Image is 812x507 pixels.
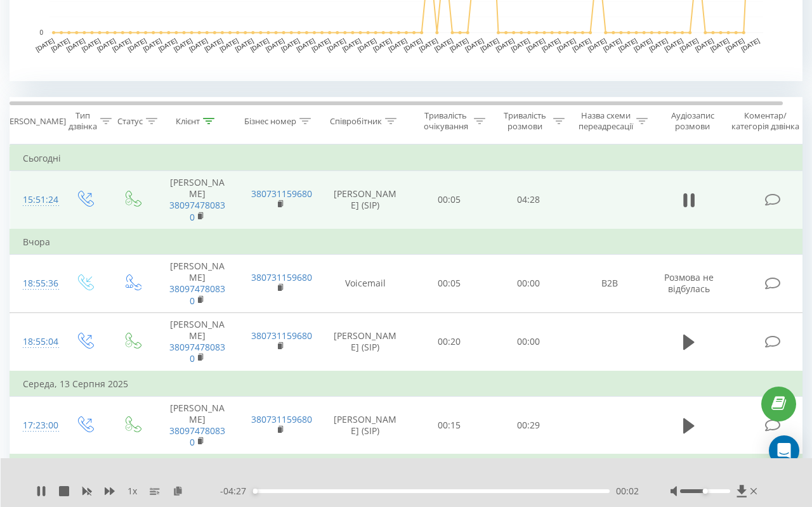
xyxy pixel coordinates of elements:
[169,283,225,306] a: 380974780830
[251,330,312,342] a: 380731159680
[410,396,489,454] td: 00:15
[117,116,143,127] div: Статус
[702,489,707,494] div: Accessibility label
[330,116,382,127] div: Співробітник
[173,37,193,53] text: [DATE]
[23,330,48,354] div: 18:55:04
[410,171,489,229] td: 00:05
[464,37,485,53] text: [DATE]
[265,37,285,53] text: [DATE]
[23,188,48,212] div: 15:51:24
[169,341,225,364] a: 380974780830
[252,489,258,494] div: Accessibility label
[321,312,410,371] td: [PERSON_NAME] (SIP)
[219,37,240,53] text: [DATE]
[169,199,225,222] a: 380974780830
[489,255,568,313] td: 00:00
[769,435,799,466] div: Open Intercom Messenger
[664,271,714,295] span: Розмова не відбулась
[525,37,546,53] text: [DATE]
[39,29,43,36] text: 0
[403,37,424,53] text: [DATE]
[341,37,362,53] text: [DATE]
[96,37,117,53] text: [DATE]
[709,37,730,53] text: [DATE]
[188,37,209,53] text: [DATE]
[480,37,501,53] text: [DATE]
[449,37,469,53] text: [DATE]
[251,271,312,283] a: 380731159680
[724,37,745,53] text: [DATE]
[387,37,408,53] text: [DATE]
[2,116,66,127] div: [PERSON_NAME]
[81,37,101,53] text: [DATE]
[35,37,56,53] text: [DATE]
[142,37,163,53] text: [DATE]
[156,312,239,371] td: [PERSON_NAME]
[587,37,608,53] text: [DATE]
[251,188,312,200] a: 380731159680
[321,396,410,454] td: [PERSON_NAME] (SIP)
[495,37,516,53] text: [DATE]
[65,37,86,53] text: [DATE]
[234,37,255,53] text: [DATE]
[244,116,296,127] div: Бізнес номер
[540,37,561,53] text: [DATE]
[321,171,410,229] td: [PERSON_NAME] (SIP)
[69,110,97,132] div: Тип дзвінка
[169,425,225,448] a: 380974780830
[579,110,633,132] div: Назва схеми переадресації
[489,312,568,371] td: 00:00
[740,37,761,53] text: [DATE]
[321,255,410,313] td: Voicemail
[410,255,489,313] td: 00:05
[556,37,577,53] text: [DATE]
[156,171,239,229] td: [PERSON_NAME]
[23,413,48,438] div: 17:23:00
[357,37,377,53] text: [DATE]
[111,37,132,53] text: [DATE]
[632,37,653,53] text: [DATE]
[251,413,312,425] a: 380731159680
[157,37,178,53] text: [DATE]
[728,110,802,132] div: Коментар/категорія дзвінка
[617,37,638,53] text: [DATE]
[280,37,301,53] text: [DATE]
[489,171,568,229] td: 04:28
[372,37,393,53] text: [DATE]
[664,37,684,53] text: [DATE]
[568,255,651,313] td: B2B
[616,485,639,497] span: 00:02
[220,485,252,497] span: - 04:27
[176,116,200,127] div: Клієнт
[418,37,439,53] text: [DATE]
[572,37,593,53] text: [DATE]
[295,37,316,53] text: [DATE]
[433,37,454,53] text: [DATE]
[489,396,568,454] td: 00:29
[50,37,71,53] text: [DATE]
[203,37,224,53] text: [DATE]
[156,255,239,313] td: [PERSON_NAME]
[694,37,715,53] text: [DATE]
[648,37,669,53] text: [DATE]
[23,271,48,296] div: 18:55:36
[602,37,623,53] text: [DATE]
[311,37,332,53] text: [DATE]
[156,396,239,454] td: [PERSON_NAME]
[249,37,270,53] text: [DATE]
[679,37,700,53] text: [DATE]
[326,37,347,53] text: [DATE]
[662,110,723,132] div: Аудіозапис розмови
[500,110,550,132] div: Тривалість розмови
[127,37,148,53] text: [DATE]
[510,37,531,53] text: [DATE]
[128,485,137,497] span: 1 x
[410,312,489,371] td: 00:20
[421,110,471,132] div: Тривалість очікування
